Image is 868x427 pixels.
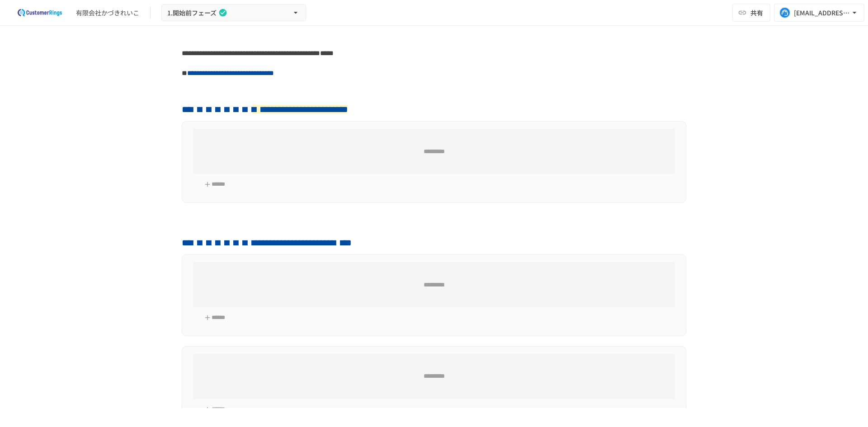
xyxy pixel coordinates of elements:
[167,7,217,19] span: 1.開始前フェーズ
[732,4,770,22] button: 共有
[794,7,850,19] div: [EMAIL_ADDRESS][DOMAIN_NAME]
[76,8,139,18] div: 有限会社かづきれいこ
[11,5,69,20] img: 2eEvPB0nRDFhy0583kMjGN2Zv6C2P7ZKCFl8C3CzR0M
[750,8,763,18] span: 共有
[161,4,306,22] button: 1.開始前フェーズ
[774,4,864,22] button: [EMAIL_ADDRESS][DOMAIN_NAME]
